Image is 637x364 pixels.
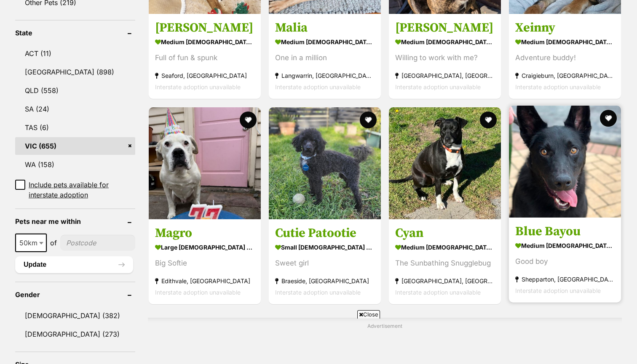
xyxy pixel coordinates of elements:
[155,53,254,64] div: Full of fun & spunk
[357,310,380,319] span: Close
[155,225,254,241] h3: Magro
[15,29,135,37] header: State
[149,219,261,304] a: Magro large [DEMOGRAPHIC_DATA] Dog Big Softie Edithvale, [GEOGRAPHIC_DATA] Interstate adoption un...
[15,100,135,118] a: SA (24)
[155,84,241,91] span: Interstate adoption unavailable
[275,275,375,287] strong: Braeside, [GEOGRAPHIC_DATA]
[149,107,261,219] img: Magro - American Bulldog
[15,63,135,81] a: [GEOGRAPHIC_DATA] (898)
[275,241,375,253] strong: small [DEMOGRAPHIC_DATA] Dog
[275,289,361,296] span: Interstate adoption unavailable
[395,84,481,91] span: Interstate adoption unavailable
[15,218,135,225] header: Pets near me within
[155,289,241,296] span: Interstate adoption unavailable
[155,20,254,36] h3: [PERSON_NAME]
[515,20,615,36] h3: Xeinny
[15,137,135,155] a: VIC (655)
[240,112,257,128] button: favourite
[395,70,495,82] strong: [GEOGRAPHIC_DATA], [GEOGRAPHIC_DATA]
[275,70,375,82] strong: Langwarrin, [GEOGRAPHIC_DATA]
[395,289,481,296] span: Interstate adoption unavailable
[269,219,381,304] a: Cutie Patootie small [DEMOGRAPHIC_DATA] Dog Sweet girl Braeside, [GEOGRAPHIC_DATA] Interstate ado...
[149,14,261,99] a: [PERSON_NAME] medium [DEMOGRAPHIC_DATA] Dog Full of fun & spunk Seaford, [GEOGRAPHIC_DATA] Inters...
[515,223,615,239] h3: Blue Bayou
[395,20,495,36] h3: [PERSON_NAME]
[275,225,375,241] h3: Cutie Patootie
[15,156,135,173] a: WA (158)
[15,45,135,62] a: ACT (11)
[15,291,135,298] header: Gender
[395,258,495,269] div: The Sunbathing Snugglebug
[275,258,375,269] div: Sweet girl
[15,180,135,200] a: Include pets available for interstate adoption
[600,110,617,127] button: favourite
[515,84,601,91] span: Interstate adoption unavailable
[360,112,377,128] button: favourite
[395,36,495,48] strong: medium [DEMOGRAPHIC_DATA] Dog
[15,307,135,324] a: [DEMOGRAPHIC_DATA] (382)
[515,70,615,82] strong: Craigieburn, [GEOGRAPHIC_DATA]
[155,275,254,287] strong: Edithvale, [GEOGRAPHIC_DATA]
[480,112,497,128] button: favourite
[275,53,375,64] div: One in a million
[155,258,254,269] div: Big Softie
[515,36,615,48] strong: medium [DEMOGRAPHIC_DATA] Dog
[15,325,135,343] a: [DEMOGRAPHIC_DATA] (273)
[395,275,495,287] strong: [GEOGRAPHIC_DATA], [GEOGRAPHIC_DATA]
[509,106,621,218] img: Blue Bayou - Australian Kelpie Dog
[275,84,361,91] span: Interstate adoption unavailable
[15,256,133,273] button: Update
[389,219,501,304] a: Cyan medium [DEMOGRAPHIC_DATA] Dog The Sunbathing Snugglebug [GEOGRAPHIC_DATA], [GEOGRAPHIC_DATA]...
[515,53,615,64] div: Adventure buddy!
[29,180,135,200] span: Include pets available for interstate adoption
[515,274,615,285] strong: Shepparton, [GEOGRAPHIC_DATA]
[515,256,615,267] div: Good boy
[50,238,57,248] span: of
[269,14,381,99] a: Malia medium [DEMOGRAPHIC_DATA] Dog One in a million Langwarrin, [GEOGRAPHIC_DATA] Interstate ado...
[15,234,47,252] span: 50km
[15,119,135,136] a: TAS (6)
[275,20,375,36] h3: Malia
[389,107,501,219] img: Cyan - Mastiff Dog
[155,241,254,253] strong: large [DEMOGRAPHIC_DATA] Dog
[395,53,495,64] div: Willing to work with me?
[165,322,472,360] iframe: Advertisement
[389,14,501,99] a: [PERSON_NAME] medium [DEMOGRAPHIC_DATA] Dog Willing to work with me? [GEOGRAPHIC_DATA], [GEOGRAPH...
[395,241,495,253] strong: medium [DEMOGRAPHIC_DATA] Dog
[515,239,615,252] strong: medium [DEMOGRAPHIC_DATA] Dog
[16,237,46,249] span: 50km
[509,217,621,303] a: Blue Bayou medium [DEMOGRAPHIC_DATA] Dog Good boy Shepparton, [GEOGRAPHIC_DATA] Interstate adopti...
[269,107,381,219] img: Cutie Patootie - Poodle (Toy) Dog
[15,82,135,99] a: QLD (558)
[509,14,621,99] a: Xeinny medium [DEMOGRAPHIC_DATA] Dog Adventure buddy! Craigieburn, [GEOGRAPHIC_DATA] Interstate a...
[275,36,375,48] strong: medium [DEMOGRAPHIC_DATA] Dog
[60,235,135,251] input: postcode
[395,225,495,241] h3: Cyan
[155,36,254,48] strong: medium [DEMOGRAPHIC_DATA] Dog
[515,287,601,294] span: Interstate adoption unavailable
[155,70,254,82] strong: Seaford, [GEOGRAPHIC_DATA]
